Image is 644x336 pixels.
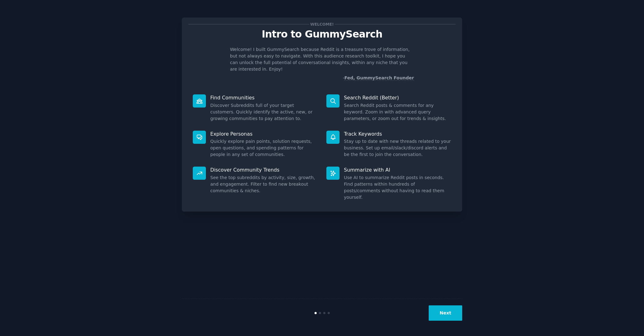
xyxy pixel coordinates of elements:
[344,102,451,122] dd: Search Reddit posts & comments for any keyword. Zoom in with advanced query parameters, or zoom o...
[210,174,318,194] dd: See the top subreddits by activity, size, growth, and engagement. Filter to find new breakout com...
[230,46,414,73] p: Welcome! I built GummySearch because Reddit is a treasure trove of information, but not always ea...
[343,75,414,81] div: -
[344,94,451,101] p: Search Reddit (Better)
[429,305,462,321] button: Next
[309,21,335,28] span: Welcome!
[210,131,318,137] p: Explore Personas
[210,94,318,101] p: Find Communities
[210,138,318,158] dd: Quickly explore pain points, solution requests, open questions, and spending patterns for people ...
[210,167,318,173] p: Discover Community Trends
[344,131,451,137] p: Track Keywords
[344,75,414,81] a: Fed, GummySearch Founder
[210,102,318,122] dd: Discover Subreddits full of your target customers. Quickly identify the active, new, or growing c...
[344,167,451,173] p: Summarize with AI
[344,174,451,201] dd: Use AI to summarize Reddit posts in seconds. Find patterns within hundreds of posts/comments with...
[188,29,456,40] p: Intro to GummySearch
[344,138,451,158] dd: Stay up to date with new threads related to your business. Set up email/slack/discord alerts and ...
